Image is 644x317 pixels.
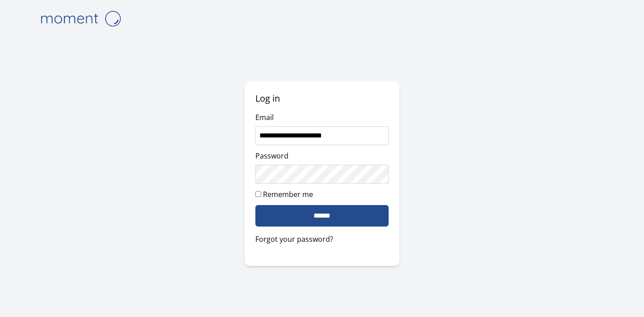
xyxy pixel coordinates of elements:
label: Remember me [263,189,313,199]
h2: Log in [255,92,389,105]
img: logo-4e3dc11c47720685a147b03b5a06dd966a58ff35d612b21f08c02c0306f2b779.png [36,7,125,30]
label: Email [255,112,274,122]
label: Password [255,151,288,161]
a: Forgot your password? [255,234,389,244]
